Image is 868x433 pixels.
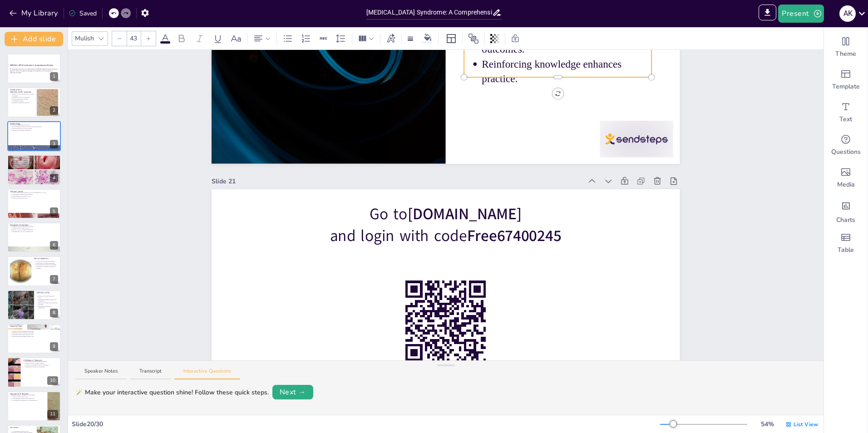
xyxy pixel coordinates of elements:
[23,359,58,361] p: Challenges in Diagnosis
[12,335,58,337] p: Ongoing education and support enhance care.
[7,391,61,421] div: 11
[5,32,63,46] button: Add slide
[824,96,868,129] div: Add text boxes
[38,302,58,305] p: Importance of regular check-ups should be stressed.
[12,96,34,98] p: The etiology is crucial for diagnosis.
[824,162,868,194] div: Add images, graphics, shapes or video
[12,332,58,334] p: Addressing persistent symptoms is important.
[10,325,58,328] p: Follow-Up Care
[756,419,778,429] div: 54 %
[10,393,45,395] p: Importance of Research
[12,396,44,398] p: Advances can lead to better tools.
[778,5,824,23] button: Present
[25,362,58,364] p: Patient reluctance can hinder diagnosis.
[10,69,58,72] p: This presentation provides an in-depth analysis of [MEDICAL_DATA] syndrome, focusing on diagnosti...
[50,241,58,250] div: 6
[38,305,58,309] p: Empowering patients fosters collaboration.
[444,31,459,46] div: Layout
[10,123,58,125] p: Epidemiology
[405,31,415,46] div: Border settings
[36,261,58,263] p: Judicious use of antibiotics is necessary.
[12,330,58,332] p: Regular follow-up is essential for monitoring.
[12,161,58,163] p: Patient history is a key component.
[47,376,58,385] div: 10
[10,224,58,226] p: Management Strategies
[384,31,398,46] div: Text effects
[12,430,34,432] p: A comprehensive approach is vital.
[7,6,62,20] button: My Library
[72,419,660,429] div: Slide 20 / 30
[468,33,479,44] span: Position
[7,290,61,320] div: 8
[69,9,97,18] div: Saved
[25,364,58,366] p: Variability in presentation exists among patients.
[37,291,58,294] p: [MEDICAL_DATA]
[10,72,58,74] p: Generated with [URL]
[235,225,656,246] p: and login with code
[12,231,58,232] p: Communication is key to collaborative care.
[25,360,58,362] p: Overlapping symptoms complicate diagnosis.
[12,129,58,131] p: Cultural factors can impact prevalence.
[839,5,856,22] div: a k
[50,106,58,115] div: 2
[47,410,58,418] div: 11
[7,357,61,387] div: 10
[50,207,58,216] div: 5
[174,368,240,380] button: Interactive Questions
[824,64,868,96] div: Add ready made slides
[12,226,58,227] p: Addressing the underlying cause is essential.
[794,420,818,428] span: List View
[12,192,58,193] p: Common causes include [MEDICAL_DATA] and [MEDICAL_DATA].
[7,189,61,219] div: https://cdn.sendsteps.com/images/logo/sendsteps_logo_white.pnghttps://cdn.sendsteps.com/images/lo...
[7,121,61,151] div: https://cdn.sendsteps.com/images/logo/sendsteps_logo_white.pnghttps://cdn.sendsteps.com/images/lo...
[482,57,651,86] p: Reinforcing knowledge enhances practice.
[12,193,58,195] p: Understanding symptoms aids in diagnosis.
[12,98,34,101] p: The presentation aims to provide comprehensive insights.
[836,216,855,225] span: Charts
[835,49,856,59] span: Theme
[50,275,58,284] div: 7
[824,227,868,260] div: Add a table
[408,203,522,225] strong: [DOMAIN_NAME]
[759,5,776,23] span: Export to PowerPoint
[10,426,34,429] p: Conclusion
[130,368,171,380] button: Transcript
[824,129,868,162] div: Get real-time input from your audience
[12,399,44,401] p: Collaborative efforts [PERSON_NAME] innovation.
[272,385,313,399] button: Next →
[12,227,58,229] p: Symptom relief is an important goal.
[832,82,860,91] span: Template
[36,266,58,269] p: Consideration of alternative treatments is beneficial.
[12,124,58,126] p: Prevalence varies among populations.
[7,54,61,84] div: https://cdn.sendsteps.com/images/logo/sendsteps_logo_white.pnghttps://cdn.sendsteps.com/images/lo...
[12,398,44,399] p: Staying informed ensures evidence-based care.
[12,229,58,231] p: [MEDICAL_DATA] enhances management.
[7,256,61,286] div: 7
[75,388,269,397] div: 🪄 Make your interactive question shine! Follow these quick steps.
[12,394,44,396] p: Ongoing research is necessary for improvement.
[366,6,493,19] input: Insert title
[10,64,53,67] strong: [MEDICAL_DATA] Syndrome: A Comprehensive Review
[10,156,58,159] p: Diagnostic Criteria
[824,31,868,64] div: Change the overall theme
[837,180,855,189] span: Media
[12,160,58,162] p: Laboratory tests aid in diagnosis.
[50,342,58,351] div: 9
[36,264,58,266] p: Follow-up care is essential after treatment.
[839,115,852,124] span: Text
[50,72,58,81] div: 1
[7,87,61,117] div: https://cdn.sendsteps.com/images/logo/sendsteps_logo_white.pnghttps://cdn.sendsteps.com/images/lo...
[12,102,34,103] p: Importance of enhancing patient care.
[831,148,861,157] span: Questions
[212,177,582,186] div: Slide 21
[12,163,58,165] p: Characteristics of discharge are important indicators.
[824,194,868,227] div: Add charts and graphs
[356,31,376,46] div: Column Count
[10,190,58,192] p: Common Causes
[421,34,434,43] div: Background color
[12,126,58,128] p: Factors influencing prevalence include age and sexual activity.
[12,197,58,199] p: Education on prevention is vital.
[12,93,34,96] p: [MEDICAL_DATA] syndrome is a collection of conditions.
[36,262,58,264] p: Monitoring for resistance is important.
[7,324,61,354] div: 9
